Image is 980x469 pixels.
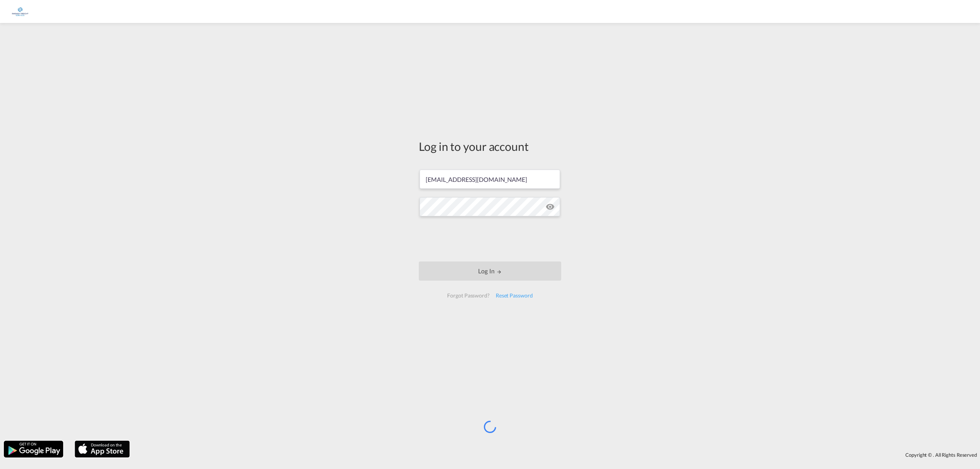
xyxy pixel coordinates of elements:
[419,261,561,281] button: LOGIN
[444,289,492,302] div: Forgot Password?
[134,448,980,461] div: Copyright © . All Rights Reserved
[419,138,561,154] div: Log in to your account
[420,170,560,189] input: Enter email/phone number
[432,224,548,254] iframe: reCAPTCHA
[3,440,64,458] img: google.png
[493,289,536,302] div: Reset Password
[74,440,131,458] img: apple.png
[546,202,555,211] md-icon: icon-eye-off
[11,3,29,20] img: 6a2c35f0b7c411ef99d84d375d6e7407.jpg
